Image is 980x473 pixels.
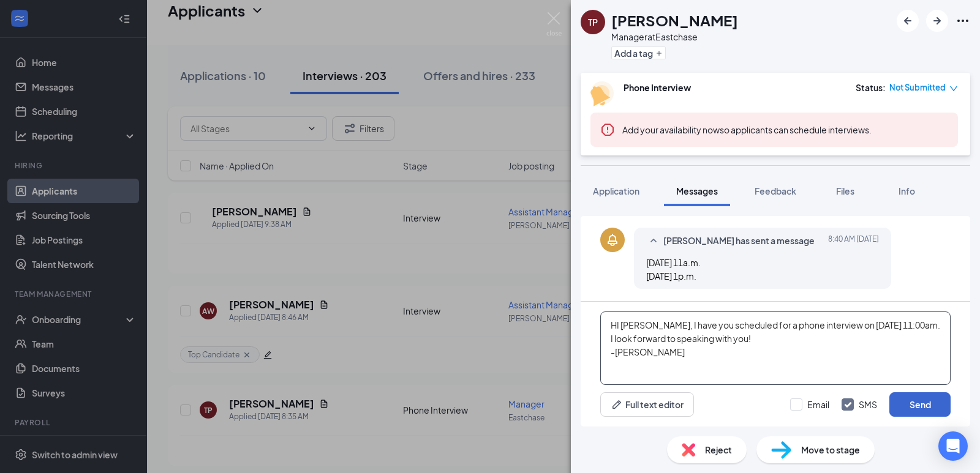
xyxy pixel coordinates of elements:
[889,392,951,417] button: Send
[611,47,666,59] button: PlusAdd a tag
[600,392,694,417] button: Full text editorPen
[663,234,815,248] span: [PERSON_NAME] has sent a message
[676,185,718,196] span: Messages
[755,185,796,196] span: Feedback
[611,398,623,411] svg: Pen
[897,10,919,32] button: ArrowLeftNew
[611,10,738,31] h1: [PERSON_NAME]
[949,84,958,93] span: down
[828,234,879,248] span: [DATE] 8:40 AM
[646,257,701,281] span: [DATE] 11a.m. [DATE] 1p.m.
[600,122,615,137] svg: Error
[956,13,970,28] svg: Ellipses
[705,443,732,456] span: Reject
[624,82,691,93] b: Phone Interview
[801,443,860,456] span: Move to stage
[593,185,639,196] span: Application
[622,124,872,135] span: so applicants can schedule interviews.
[622,124,720,136] button: Add your availability now
[611,31,738,43] div: Manager at Eastchase
[899,185,915,196] span: Info
[926,10,948,32] button: ArrowRight
[938,431,968,461] div: Open Intercom Messenger
[900,13,915,28] svg: ArrowLeftNew
[605,233,620,247] svg: Bell
[646,234,661,248] svg: SmallChevronUp
[655,50,663,57] svg: Plus
[889,81,946,94] span: Not Submitted
[856,81,886,94] div: Status :
[588,16,598,28] div: TP
[600,311,951,385] textarea: HI [PERSON_NAME], I have you scheduled for a phone interview on [DATE] 11:00am. I look forward to...
[930,13,944,28] svg: ArrowRight
[836,185,854,196] span: Files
